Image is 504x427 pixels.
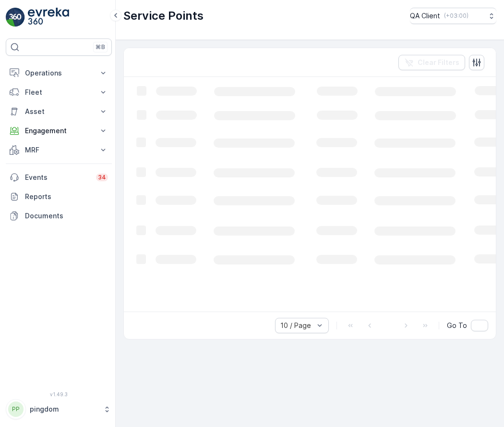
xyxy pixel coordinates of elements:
p: pingdom [30,404,98,414]
p: Clear Filters [418,58,459,67]
button: Operations [6,63,112,83]
p: Fleet [25,88,93,97]
p: QA Client [410,11,440,21]
p: Reports [25,192,108,201]
img: logo_light-DOdMpM7g.png [28,8,69,27]
button: Asset [6,102,112,121]
p: Engagement [25,126,93,136]
a: Events34 [6,168,112,187]
a: Reports [6,187,112,206]
a: Documents [6,206,112,226]
p: Documents [25,211,108,221]
p: Events [25,173,90,182]
img: logo [6,8,25,27]
p: MRF [25,145,93,155]
p: ⌘B [96,43,105,51]
span: v 1.49.3 [6,391,112,397]
button: Fleet [6,83,112,102]
p: ( +03:00 ) [444,12,468,20]
button: Clear Filters [398,55,465,70]
p: Service Points [123,8,204,24]
span: Go To [447,321,467,330]
button: QA Client(+03:00) [410,8,496,24]
p: 34 [98,174,106,181]
p: Operations [25,68,93,78]
button: PPpingdom [6,399,112,419]
button: Engagement [6,121,112,140]
p: Asset [25,107,93,116]
button: MRF [6,140,112,160]
div: PP [8,402,24,417]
